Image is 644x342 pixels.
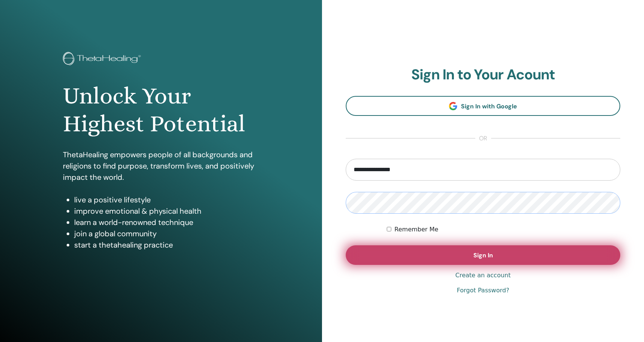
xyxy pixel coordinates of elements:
[457,286,509,295] a: Forgot Password?
[74,228,259,239] li: join a global community
[74,217,259,228] li: learn a world-renowned technique
[455,271,511,280] a: Create an account
[346,66,620,84] h2: Sign In to Your Acount
[475,134,491,143] span: or
[346,245,620,265] button: Sign In
[473,251,493,259] span: Sign In
[74,205,259,217] li: improve emotional & physical health
[74,194,259,205] li: live a positive lifestyle
[346,96,620,116] a: Sign In with Google
[63,149,259,183] p: ThetaHealing empowers people of all backgrounds and religions to find purpose, transform lives, a...
[387,225,620,234] div: Keep me authenticated indefinitely or until I manually logout
[74,239,259,251] li: start a thetahealing practice
[63,82,259,138] h1: Unlock Your Highest Potential
[461,102,517,110] span: Sign In with Google
[394,225,438,234] label: Remember Me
